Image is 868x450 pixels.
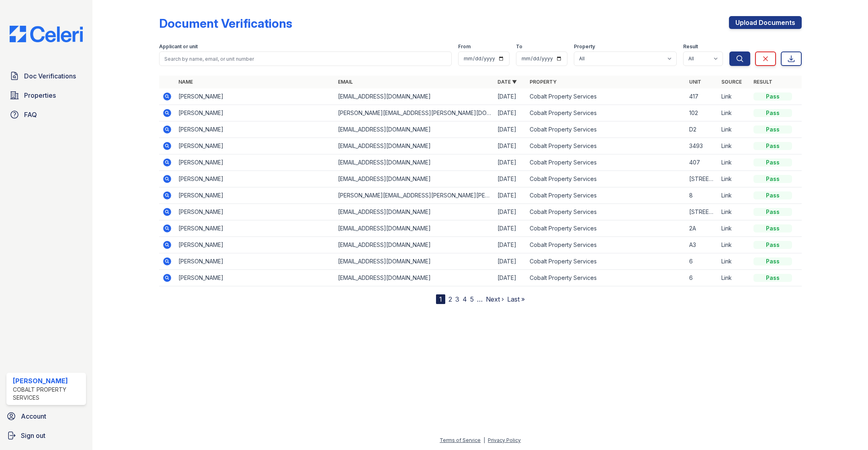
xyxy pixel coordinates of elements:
[526,187,686,204] td: Cobalt Property Services
[455,295,459,303] a: 3
[335,237,494,253] td: [EMAIL_ADDRESS][DOMAIN_NAME]
[175,204,335,220] td: [PERSON_NAME]
[3,408,89,424] a: Account
[159,51,452,66] input: Search by name, email, or unit number
[335,171,494,187] td: [EMAIL_ADDRESS][DOMAIN_NAME]
[494,105,526,121] td: [DATE]
[494,121,526,138] td: [DATE]
[13,386,83,402] div: Cobalt Property Services
[24,90,56,100] span: Properties
[494,220,526,237] td: [DATE]
[24,110,37,119] span: FAQ
[178,79,193,85] a: Name
[335,121,494,138] td: [EMAIL_ADDRESS][DOMAIN_NAME]
[6,68,86,84] a: Doc Verifications
[458,43,471,50] label: From
[483,437,485,443] div: |
[686,154,718,171] td: 407
[335,138,494,154] td: [EMAIL_ADDRESS][DOMAIN_NAME]
[753,79,772,85] a: Result
[753,191,792,199] div: Pass
[494,204,526,220] td: [DATE]
[159,43,198,50] label: Applicant or unit
[753,175,792,183] div: Pass
[753,241,792,249] div: Pass
[686,138,718,154] td: 3493
[686,270,718,286] td: 6
[497,79,517,85] a: Date ▼
[463,295,467,303] a: 4
[686,253,718,270] td: 6
[3,427,89,444] a: Sign out
[175,237,335,253] td: [PERSON_NAME]
[335,220,494,237] td: [EMAIL_ADDRESS][DOMAIN_NAME]
[753,158,792,166] div: Pass
[175,187,335,204] td: [PERSON_NAME]
[718,187,750,204] td: Link
[686,204,718,220] td: [STREET_ADDRESS]
[335,154,494,171] td: [EMAIL_ADDRESS][DOMAIN_NAME]
[686,105,718,121] td: 102
[718,171,750,187] td: Link
[175,138,335,154] td: [PERSON_NAME]
[175,105,335,121] td: [PERSON_NAME]
[338,79,353,85] a: Email
[753,257,792,265] div: Pass
[718,138,750,154] td: Link
[13,376,83,386] div: [PERSON_NAME]
[689,79,701,85] a: Unit
[516,43,522,50] label: To
[6,107,86,123] a: FAQ
[494,154,526,171] td: [DATE]
[718,270,750,286] td: Link
[335,105,494,121] td: [PERSON_NAME][EMAIL_ADDRESS][PERSON_NAME][DOMAIN_NAME]
[494,138,526,154] td: [DATE]
[335,270,494,286] td: [EMAIL_ADDRESS][DOMAIN_NAME]
[470,295,474,303] a: 5
[335,88,494,105] td: [EMAIL_ADDRESS][DOMAIN_NAME]
[175,121,335,138] td: [PERSON_NAME]
[729,16,802,29] a: Upload Documents
[753,142,792,150] div: Pass
[526,270,686,286] td: Cobalt Property Services
[335,253,494,270] td: [EMAIL_ADDRESS][DOMAIN_NAME]
[718,204,750,220] td: Link
[526,253,686,270] td: Cobalt Property Services
[21,431,45,440] span: Sign out
[526,138,686,154] td: Cobalt Property Services
[3,26,89,42] img: CE_Logo_Blue-a8612792a0a2168367f1c8372b55b34899dd931a85d93a1a3d3e32e68fde9ad4.png
[175,154,335,171] td: [PERSON_NAME]
[526,121,686,138] td: Cobalt Property Services
[686,220,718,237] td: 2A
[21,411,46,421] span: Account
[494,237,526,253] td: [DATE]
[753,274,792,282] div: Pass
[526,237,686,253] td: Cobalt Property Services
[488,437,521,443] a: Privacy Policy
[683,43,698,50] label: Result
[721,79,742,85] a: Source
[718,105,750,121] td: Link
[494,171,526,187] td: [DATE]
[494,88,526,105] td: [DATE]
[718,220,750,237] td: Link
[686,121,718,138] td: D2
[436,294,445,304] div: 1
[175,88,335,105] td: [PERSON_NAME]
[175,220,335,237] td: [PERSON_NAME]
[486,295,504,303] a: Next ›
[159,16,292,31] div: Document Verifications
[477,294,483,304] span: …
[686,187,718,204] td: 8
[718,121,750,138] td: Link
[526,105,686,121] td: Cobalt Property Services
[753,92,792,101] div: Pass
[175,171,335,187] td: [PERSON_NAME]
[526,204,686,220] td: Cobalt Property Services
[530,79,557,85] a: Property
[526,88,686,105] td: Cobalt Property Services
[24,71,76,81] span: Doc Verifications
[494,270,526,286] td: [DATE]
[753,224,792,232] div: Pass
